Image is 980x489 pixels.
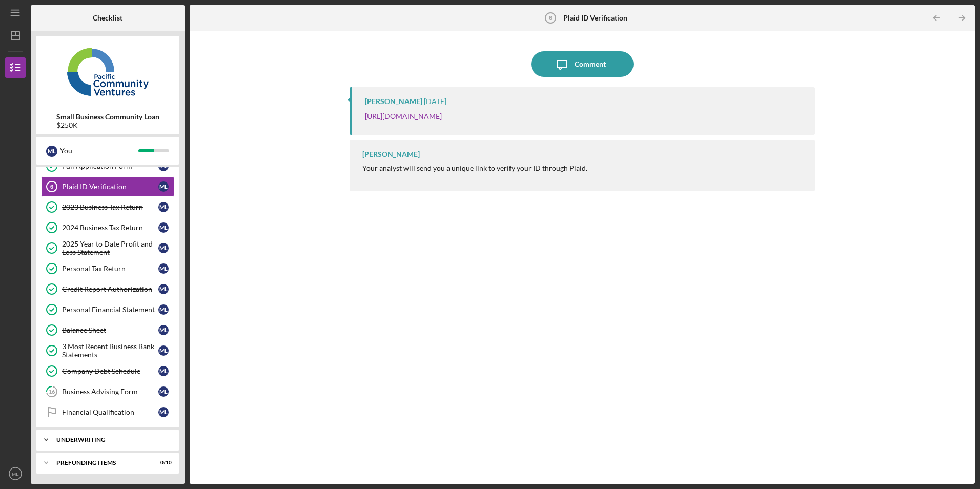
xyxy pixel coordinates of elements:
div: You [60,142,138,159]
div: M L [158,407,169,417]
div: 3 Most Recent Business Bank Statements [62,342,158,359]
div: Business Advising Form [62,388,158,396]
img: Product logo [36,41,179,103]
b: Small Business Community Loan [56,113,159,121]
a: Personal Tax ReturnML [41,258,174,279]
button: Comment [531,51,634,77]
div: 2024 Business Tax Return [62,223,158,232]
div: Credit Report Authorization [62,285,158,293]
div: M L [158,202,169,212]
a: 2024 Business Tax ReturnML [41,217,174,238]
div: Financial Qualification [62,408,158,416]
div: Your analyst will send you a unique link to verify your ID through Plaid. [362,164,587,172]
div: M L [158,222,169,233]
a: 6Plaid ID VerificationML [41,176,174,197]
text: ML [12,471,19,477]
div: M L [158,366,169,376]
tspan: 6 [50,184,53,190]
tspan: 16 [49,389,55,395]
div: Personal Financial Statement [62,305,158,314]
div: Underwriting [56,437,167,443]
a: 16Business Advising FormML [41,381,174,402]
b: Checklist [93,14,122,22]
div: M L [158,284,169,294]
a: 2025 Year to Date Profit and Loss StatementML [41,238,174,258]
div: Plaid ID Verification [62,182,158,191]
a: 3 Most Recent Business Bank StatementsML [41,340,174,361]
div: $250K [56,121,159,129]
div: [PERSON_NAME] [362,150,420,158]
div: Personal Tax Return [62,264,158,273]
tspan: 6 [548,15,552,21]
div: 2025 Year to Date Profit and Loss Statement [62,240,158,256]
div: 0 / 10 [153,460,172,466]
button: ML [5,463,26,484]
div: M L [158,243,169,253]
div: [PERSON_NAME] [365,97,422,106]
time: 2025-08-20 17:46 [424,97,446,106]
a: Balance SheetML [41,320,174,340]
div: M L [158,345,169,356]
a: Financial QualificationML [41,402,174,422]
div: M L [158,304,169,315]
div: 2023 Business Tax Return [62,203,158,211]
b: Plaid ID Verification [563,14,627,22]
a: [URL][DOMAIN_NAME] [365,112,442,120]
div: Prefunding Items [56,460,146,466]
div: M L [158,386,169,397]
div: Comment [575,51,606,77]
div: M L [158,181,169,192]
div: Company Debt Schedule [62,367,158,375]
div: M L [158,263,169,274]
div: M L [158,325,169,335]
div: M L [46,146,57,157]
a: 2023 Business Tax ReturnML [41,197,174,217]
div: Balance Sheet [62,326,158,334]
a: Company Debt ScheduleML [41,361,174,381]
a: Personal Financial StatementML [41,299,174,320]
a: Credit Report AuthorizationML [41,279,174,299]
